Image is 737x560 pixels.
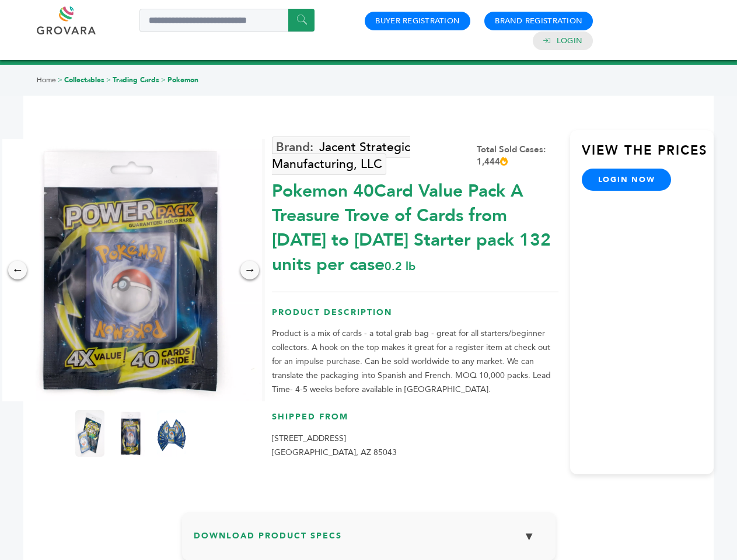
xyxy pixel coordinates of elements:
a: Buyer Registration [375,16,460,26]
h3: Download Product Specs [194,524,544,558]
img: Pokemon 40-Card Value Pack – A Treasure Trove of Cards from 1996 to 2024 - Starter pack! 132 unit... [75,410,104,457]
a: Home [37,75,56,85]
img: Pokemon 40-Card Value Pack – A Treasure Trove of Cards from 1996 to 2024 - Starter pack! 132 unit... [116,410,145,457]
h3: Shipped From [272,411,558,432]
p: Product is a mix of cards - a total grab bag - great for all starters/beginner collectors. A hook... [272,327,558,397]
div: → [240,261,259,279]
div: Total Sold Cases: 1,444 [477,143,558,168]
p: [STREET_ADDRESS] [GEOGRAPHIC_DATA], AZ 85043 [272,432,558,460]
a: Collectables [64,75,104,85]
span: 0.2 lb [385,258,415,274]
h3: Product Description [272,307,558,327]
a: login now [582,169,672,191]
a: Pokemon [167,75,198,85]
div: ← [8,261,27,279]
span: > [58,75,62,85]
a: Jacent Strategic Manufacturing, LLC [272,136,410,175]
h3: View the Prices [582,142,714,169]
span: > [106,75,111,85]
button: ▼ [515,524,544,549]
img: Pokemon 40-Card Value Pack – A Treasure Trove of Cards from 1996 to 2024 - Starter pack! 132 unit... [157,410,186,457]
a: Brand Registration [495,16,582,26]
input: Search a product or brand... [139,9,315,32]
a: Trading Cards [113,75,159,85]
span: > [161,75,166,85]
div: Pokemon 40Card Value Pack A Treasure Trove of Cards from [DATE] to [DATE] Starter pack 132 units ... [272,173,558,277]
a: Login [557,36,582,46]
